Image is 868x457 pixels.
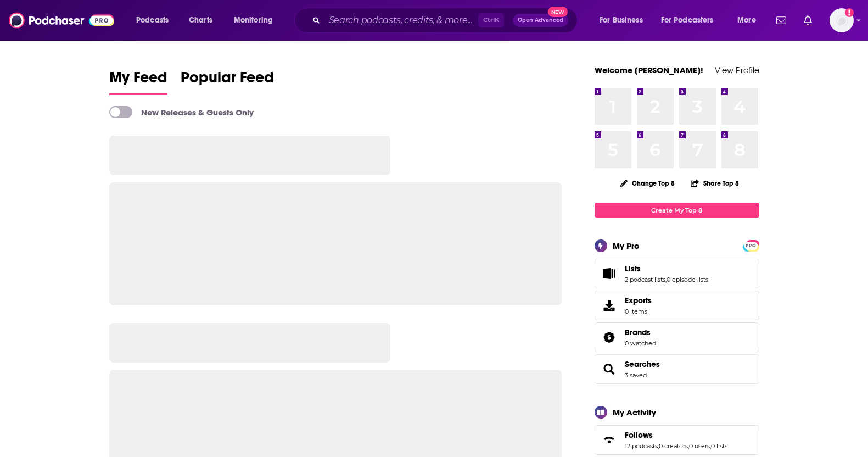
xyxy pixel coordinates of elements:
a: 0 users [689,442,710,450]
span: Follows [595,425,759,455]
a: 0 watched [625,339,656,347]
input: Search podcasts, credits, & more... [324,12,478,29]
span: Searches [595,354,759,384]
button: Open AdvancedNew [513,14,568,27]
span: Brands [595,322,759,352]
span: For Podcasters [661,13,714,28]
a: 0 episode lists [667,276,708,283]
svg: Add a profile image [845,8,854,17]
button: open menu [128,12,183,29]
img: User Profile [830,8,854,32]
button: open menu [654,12,730,29]
span: Charts [189,13,212,28]
a: Exports [595,291,759,320]
a: Searches [625,359,660,369]
div: My Activity [613,407,656,417]
a: Show notifications dropdown [772,11,791,30]
button: Change Top 8 [614,176,682,190]
span: Lists [625,264,641,274]
span: , [665,276,667,283]
a: Charts [182,12,219,29]
a: 3 saved [625,371,647,379]
span: , [710,442,711,450]
div: Search podcasts, credits, & more... [305,8,588,33]
span: Logged in as EPilcher [830,8,854,32]
a: Popular Feed [181,68,274,95]
a: Create My Top 8 [595,203,759,218]
span: 0 items [625,308,652,315]
span: Exports [625,296,652,305]
span: , [658,442,659,450]
a: 12 podcasts [625,442,658,450]
span: More [737,13,756,28]
a: Brands [625,327,656,337]
span: Brands [625,327,651,337]
span: Ctrl K [478,13,504,27]
a: Follows [598,432,620,448]
a: 0 creators [659,442,688,450]
span: New [548,7,568,17]
button: open menu [592,12,657,29]
a: Brands [598,330,620,345]
a: PRO [744,241,758,249]
span: My Feed [109,68,167,93]
button: Show profile menu [830,8,854,32]
span: Lists [595,259,759,288]
span: PRO [744,242,758,250]
span: , [688,442,689,450]
button: open menu [226,12,287,29]
button: open menu [730,12,770,29]
a: Lists [625,264,708,274]
a: View Profile [715,65,759,75]
span: Open Advanced [518,18,563,23]
button: Share Top 8 [690,172,740,194]
span: Popular Feed [181,68,274,93]
span: Exports [598,298,620,313]
a: Show notifications dropdown [799,11,816,30]
a: Follows [625,430,727,440]
span: Follows [625,430,653,440]
a: New Releases & Guests Only [109,106,254,118]
span: Podcasts [136,13,169,28]
img: Podchaser - Follow, Share and Rate Podcasts [9,10,114,31]
a: 0 lists [711,442,727,450]
a: My Feed [109,68,167,95]
div: My Pro [613,241,640,251]
a: Lists [598,266,620,281]
a: 2 podcast lists [625,276,665,283]
span: Monitoring [234,13,273,28]
span: For Business [600,13,643,28]
a: Welcome [PERSON_NAME]! [595,65,703,75]
a: Searches [598,361,620,377]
